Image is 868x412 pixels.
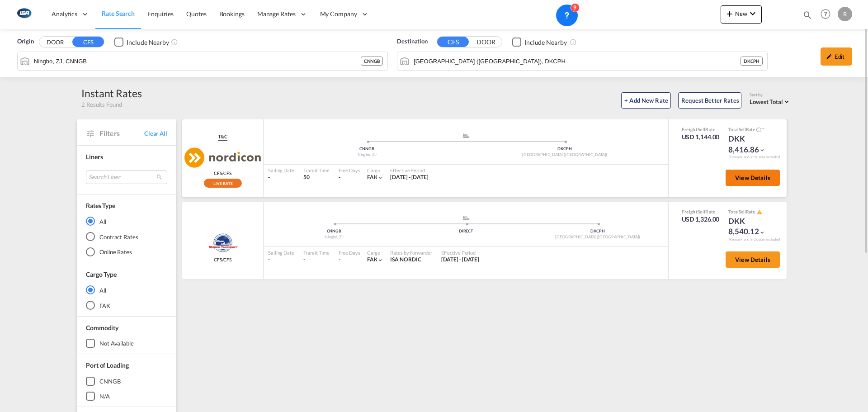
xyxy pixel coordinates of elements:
[512,37,567,47] md-checkbox: Checkbox No Ink
[390,249,432,256] div: Rates by Forwarder
[461,216,472,220] md-icon: assets/icons/custom/ship-fill.svg
[397,52,767,70] md-input-container: Copenhagen (Kobenhavn), DKCPH
[390,174,429,181] div: 15 Aug 2025 - 31 Aug 2025
[682,126,720,133] div: Freight Rate
[184,147,261,168] img: Nordicon
[86,324,118,331] span: Commodity
[414,54,741,68] input: Search by Port
[747,8,758,19] md-icon: icon-chevron-down
[114,37,169,47] md-checkbox: Checkbox No Ink
[441,256,480,263] span: [DATE] - [DATE]
[171,38,178,46] md-icon: Unchecked: Ignores neighbouring ports when fetching rates.Checked : Includes neighbouring ports w...
[303,167,330,174] div: Transit Time
[218,133,227,140] span: T&C
[147,10,174,18] span: Enquiries
[390,256,432,264] div: ISA NORDIC
[14,4,34,24] img: 1aa151c0c08011ec8d6f413816f9a227.png
[390,167,429,174] div: Effective Period
[728,133,774,155] div: DKK 8,416.86
[214,170,231,176] span: CFS/CFS
[532,234,664,240] div: [GEOGRAPHIC_DATA] ([GEOGRAPHIC_DATA])
[441,256,480,264] div: 08 Aug 2025 - 31 Aug 2025
[86,392,167,401] md-checkbox: N/A
[397,37,428,46] span: Destination
[461,133,472,138] md-icon: assets/icons/custom/ship-fill.svg
[724,8,735,19] md-icon: icon-plus 400-fg
[739,127,746,132] span: Sell
[826,53,832,60] md-icon: icon-pencil
[466,146,664,152] div: DKCPH
[361,57,383,66] div: CNNGB
[39,37,71,47] button: DOOR
[204,179,242,188] img: live-rate.svg
[678,92,741,109] button: Request Better Rates
[367,249,384,256] div: Cargo
[728,126,774,133] div: Total Rate
[818,6,833,22] span: Help
[127,38,169,47] div: Include Nearby
[81,100,122,109] span: 2 Results Found
[757,209,762,215] md-icon: icon-alert
[99,339,134,347] div: not available
[722,155,787,160] div: Remark and Inclusion included
[838,7,852,21] div: R
[367,174,377,180] span: FAK
[99,128,144,138] span: Filters
[102,9,135,17] span: Rate Search
[86,301,167,310] md-radio-button: FAK
[268,234,400,240] div: Ningbo, ZJ
[721,5,762,24] button: icon-plus 400-fgNewicon-chevron-down
[268,228,400,234] div: CNNGB
[207,232,238,254] img: Shipco Transport
[219,10,245,18] span: Bookings
[86,201,115,210] div: Rates Type
[81,86,142,100] div: Instant Rates
[761,127,764,132] span: Subject to Remarks
[466,152,664,158] div: [GEOGRAPHIC_DATA] ([GEOGRAPHIC_DATA])
[17,37,33,46] span: Origin
[722,237,787,242] div: Remark and Inclusion included
[818,6,838,23] div: Help
[682,133,720,142] div: USD 1,144.00
[303,174,330,181] div: 50
[802,10,812,20] md-icon: icon-magnify
[377,175,383,181] md-icon: icon-chevron-down
[144,129,167,137] span: Clear All
[756,208,762,215] button: icon-alert
[728,208,774,216] div: Total Rate
[52,9,77,19] span: Analytics
[86,247,167,256] md-radio-button: Online Rates
[698,127,705,132] span: Sell
[437,37,469,47] button: CFS
[86,285,167,294] md-radio-button: All
[268,146,466,152] div: CNNGB
[86,270,117,279] div: Cargo Type
[735,256,770,263] span: View Details
[532,228,664,234] div: DKCPH
[682,208,720,215] div: Freight Rate
[390,174,429,180] span: [DATE] - [DATE]
[750,92,791,98] div: Sort by
[86,232,167,241] md-radio-button: Contract Rates
[759,229,765,236] md-icon: icon-chevron-down
[186,10,206,18] span: Quotes
[367,167,384,174] div: Cargo
[728,216,774,237] div: DKK 8,540.12
[72,37,104,47] button: CFS
[755,126,761,133] button: Spot Rates are dynamic & can fluctuate with time
[303,256,330,264] div: -
[741,57,763,66] div: DKCPH
[99,392,110,400] div: N/A
[524,38,567,47] div: Include Nearby
[441,249,480,256] div: Effective Period
[759,147,765,153] md-icon: icon-chevron-down
[257,9,296,19] span: Manage Rates
[726,251,780,268] button: View Details
[86,377,167,386] md-checkbox: CNNGB
[303,249,330,256] div: Transit Time
[339,256,340,264] div: -
[726,170,780,186] button: View Details
[739,209,746,214] span: Sell
[339,167,360,174] div: Free Days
